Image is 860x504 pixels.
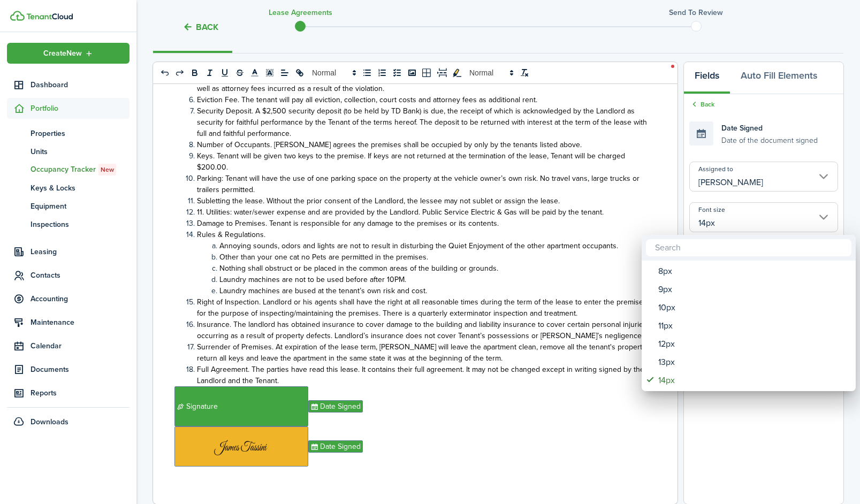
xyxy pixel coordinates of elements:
div: 9px [658,280,848,299]
div: 10px [658,299,848,317]
div: 8px [658,262,848,280]
div: 11px [658,317,848,335]
input: Search [646,239,851,256]
mbsc-wheel: Font size [642,261,856,391]
div: 14px [658,371,848,390]
div: 12px [658,335,848,353]
div: 13px [658,353,848,371]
